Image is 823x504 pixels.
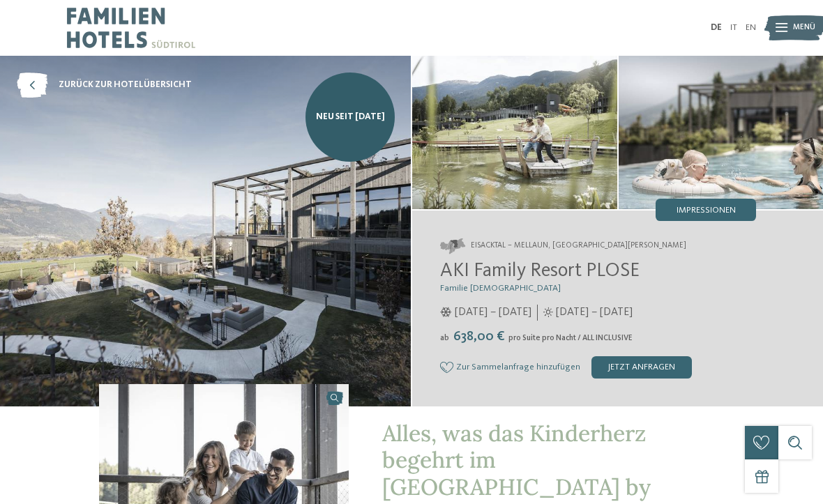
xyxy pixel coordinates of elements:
span: zurück zur Hotelübersicht [59,79,192,91]
span: Familie [DEMOGRAPHIC_DATA] [440,284,561,293]
a: DE [711,23,722,32]
span: NEU seit [DATE] [316,111,385,123]
a: zurück zur Hotelübersicht [17,72,192,98]
span: ab [440,334,449,342]
span: Zur Sammelanfrage hinzufügen [456,362,580,372]
span: Menü [793,22,815,33]
i: Öffnungszeiten im Sommer [543,307,553,317]
span: 638,00 € [451,330,507,344]
div: jetzt anfragen [591,356,692,379]
span: Eisacktal – Mellaun, [GEOGRAPHIC_DATA][PERSON_NAME] [471,240,686,252]
span: [DATE] – [DATE] [556,305,633,320]
span: pro Suite pro Nacht / ALL INCLUSIVE [508,334,633,342]
span: Impressionen [677,206,736,215]
a: EN [746,23,756,32]
img: AKI: Alles, was das Kinderherz begehrt [412,56,617,209]
span: AKI Family Resort PLOSE [440,261,640,281]
i: Öffnungszeiten im Winter [440,307,452,317]
span: [DATE] – [DATE] [455,305,531,320]
a: IT [730,23,737,32]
